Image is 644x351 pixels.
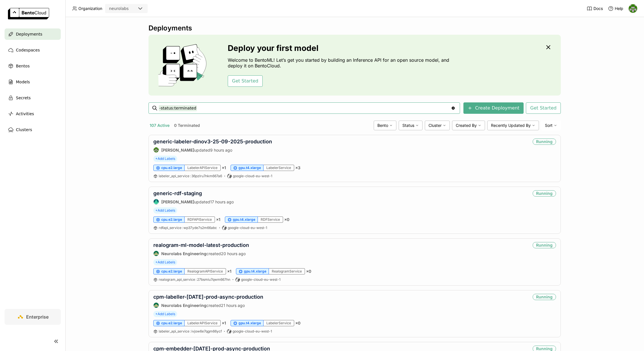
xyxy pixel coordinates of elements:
strong: [PERSON_NAME] [161,199,194,204]
span: cpu.e2.large [161,321,182,325]
span: 20 hours ago [221,251,246,256]
span: × 1 [216,217,220,222]
div: RealogramService [269,268,305,274]
a: Secrets [5,92,61,104]
span: gpu.t4.xlarge [239,321,261,325]
a: Models [5,76,61,88]
span: cpu.e2.large [161,166,182,170]
button: 0 Terminated [173,122,201,129]
div: updated [153,147,272,153]
p: Welcome to BentoML! Let’s get you started by building an Inference API for an open source model, ... [228,57,452,69]
span: Deployments [16,31,42,38]
span: +Add Labels [153,311,177,317]
div: neurolabs [109,6,129,11]
span: Recently Updated By [491,123,531,128]
div: Created By [452,121,485,130]
a: rdfapi_service:wp37yde7s2m66abc [159,226,217,230]
span: × 0 [295,321,300,326]
span: Enterprise [26,314,49,320]
a: labeler_api_service:ivjow6e7qgm66ycf [159,329,222,334]
div: Bento [374,121,396,130]
span: 9 hours ago [210,148,232,152]
a: Codespaces [5,44,61,56]
div: RealogramAPIService [185,268,226,274]
div: Running [533,242,556,248]
div: created [153,302,263,308]
div: Running [533,294,556,300]
span: Created By [456,123,477,128]
div: LabelerAPIService [185,165,221,171]
span: google-cloud-eu-west-1 [228,226,267,230]
a: Enterprise [5,309,61,325]
span: Sort [545,123,553,128]
div: LabelerService [264,165,294,171]
img: logo [8,8,49,19]
span: × 1 [222,321,226,326]
span: : [196,277,196,282]
input: Search [159,104,451,113]
span: google-cloud-eu-west-1 [241,277,281,282]
span: labeler_api_service 36pzlru7nkm667a6 [159,174,222,178]
a: generic-rdf-staging [153,190,202,196]
span: 21 hours ago [221,303,245,308]
button: Get Started [526,102,561,114]
span: labeler_api_service ivjow6e7qgm66ycf [159,329,222,333]
span: cpu.e2.large [161,217,182,222]
img: Neurolabs Engineering [154,251,159,256]
a: Clusters [5,124,61,135]
span: gpu.t4.xlarge [233,217,255,222]
span: : [182,226,183,230]
span: Status [402,123,414,128]
span: +Add Labels [153,207,177,214]
span: Codespaces [16,47,40,53]
span: × 0 [284,217,289,222]
div: Recently Updated By [487,121,539,130]
div: Help [608,6,623,11]
span: × 1 [227,269,231,274]
span: google-cloud-eu-west-1 [233,329,272,334]
strong: Neurolabs Engineering [161,251,206,256]
img: Toby Thomas [629,4,637,13]
span: × 1 [222,165,226,170]
span: : [190,174,191,178]
span: cpu.e2.large [161,269,182,274]
button: Get Started [228,75,263,87]
span: Bento [377,123,388,128]
strong: Neurolabs Engineering [161,303,206,308]
div: Status [399,121,423,130]
strong: [PERSON_NAME] [161,148,194,152]
a: Docs [587,6,603,11]
span: Help [615,6,623,11]
span: Clusters [16,126,32,133]
span: gpu.t4.xlarge [239,166,261,170]
img: Calin Cojocaru [154,199,159,204]
div: Running [533,190,556,197]
a: realogram_api_service:27bsmiu7qwm667hn [159,277,230,282]
img: cover onboarding [153,44,214,86]
a: Bentos [5,60,61,72]
span: Activities [16,110,34,117]
svg: Clear value [451,106,455,110]
span: rdfapi_service wp37yde7s2m66abc [159,226,217,230]
button: 107 Active [149,122,171,129]
div: RDFService [258,216,283,223]
img: Neurolabs Engineering [154,303,159,308]
a: generic-labeler-dinov3-25-09-2025-production [153,139,272,144]
a: Deployments [5,28,61,40]
span: 17 hours ago [210,199,234,204]
span: Organization [78,6,102,11]
div: LabelerService [264,320,294,326]
span: : [190,329,191,333]
img: Toby Thomas [154,147,159,152]
a: labeler_api_service:36pzlru7nkm667a6 [159,174,222,178]
div: RDFAPIService [185,216,215,223]
a: cpm-labeller-[DATE]-prod-async-production [153,294,263,300]
span: Docs [593,6,603,11]
span: × 0 [306,269,311,274]
button: Create Deployment [463,102,524,114]
a: Activities [5,108,61,119]
span: Models [16,79,30,85]
div: updated [153,199,234,205]
h3: Deploy your first model [228,44,452,53]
